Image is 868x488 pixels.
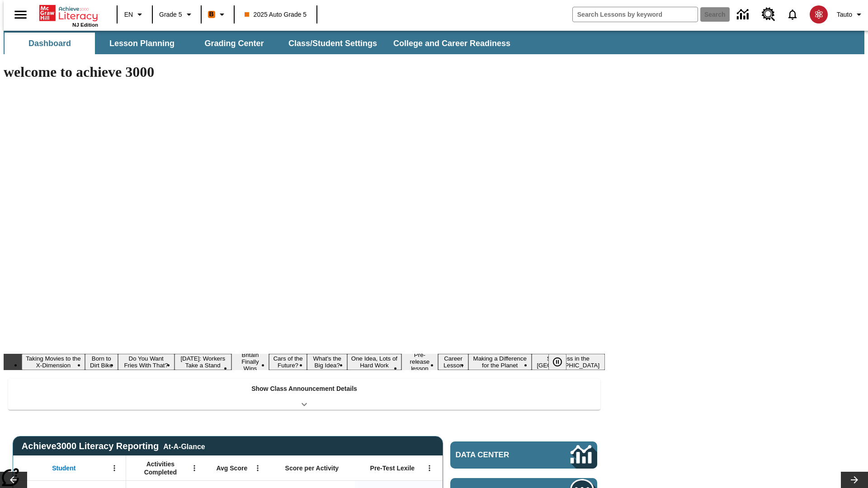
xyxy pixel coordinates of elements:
span: Score per Activity [285,464,339,472]
span: B [209,9,214,20]
button: Slide 2 Born to Dirt Bike [85,354,118,370]
button: Slide 5 Britain Finally Wins [231,350,269,373]
button: Boost Class color is orange. Change class color [204,6,231,23]
button: Open Menu [108,461,121,475]
div: At-A-Glance [163,441,205,451]
button: Slide 4 Labor Day: Workers Take a Stand [175,354,231,370]
a: Resource Center, Will open in new tab [756,2,781,27]
button: Open side menu [7,1,34,28]
button: Slide 10 Career Lesson [438,354,468,370]
span: Pre-Test Lexile [370,464,415,472]
button: Profile/Settings [833,6,868,23]
h1: welcome to achieve 3000 [4,64,605,80]
span: Tauto [837,10,852,19]
span: Achieve3000 Literacy Reporting [22,441,205,451]
span: Data Center [456,450,540,460]
div: Show Class Announcement Details [8,379,600,410]
span: Activities Completed [131,460,190,476]
button: Slide 3 Do You Want Fries With That? [118,354,175,370]
button: Open Menu [423,461,436,475]
div: Home [39,3,98,28]
button: Pause [548,354,566,370]
input: search field [573,7,698,22]
button: Grade: Grade 5, Select a grade [156,6,198,23]
button: Lesson Planning [97,33,187,54]
button: Dashboard [5,33,95,54]
button: Select a new avatar [804,3,833,26]
button: Slide 12 Sleepless in the Animal Kingdom [532,354,605,370]
span: 2025 Auto Grade 5 [245,10,307,19]
button: Open Menu [251,461,264,475]
button: Slide 7 What's the Big Idea? [307,354,347,370]
p: Show Class Announcement Details [251,384,357,394]
div: SubNavbar [4,31,864,54]
button: Language: EN, Select a language [120,6,149,23]
button: Open Menu [188,461,201,475]
span: Avg Score [216,464,247,472]
div: Pause [548,354,576,370]
button: Slide 8 One Idea, Lots of Hard Work [347,354,401,370]
button: Slide 1 Taking Movies to the X-Dimension [22,354,85,370]
button: Class/Student Settings [281,33,384,54]
a: Data Center [450,441,597,469]
span: Grade 5 [159,10,182,19]
div: SubNavbar [4,33,519,54]
span: EN [124,10,133,19]
a: Data Center [731,2,756,27]
button: Slide 11 Making a Difference for the Planet [468,354,532,370]
button: Grading Center [189,33,279,54]
a: Home [39,4,98,22]
button: College and Career Readiness [386,33,518,54]
a: Notifications [781,3,804,26]
button: Lesson carousel, Next [841,472,868,488]
button: Slide 9 Pre-release lesson [401,350,439,373]
span: Student [52,464,75,472]
span: NJ Edition [72,22,98,28]
button: Slide 6 Cars of the Future? [269,354,307,370]
img: avatar image [810,5,828,23]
